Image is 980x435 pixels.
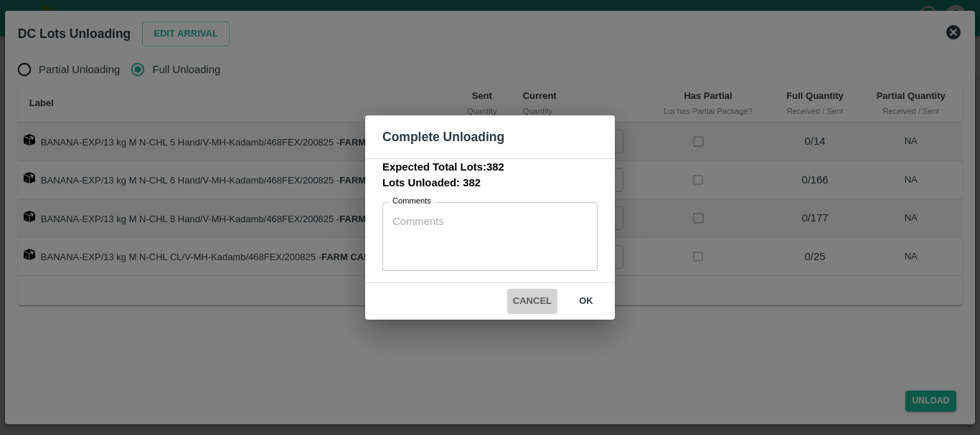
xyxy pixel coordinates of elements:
b: Lots Unloaded: 382 [382,177,481,188]
b: Expected Total Lots: 382 [382,161,504,173]
label: Comments [392,196,431,207]
button: Cancel [507,289,557,314]
b: Complete Unloading [382,130,504,144]
button: ok [563,289,609,314]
